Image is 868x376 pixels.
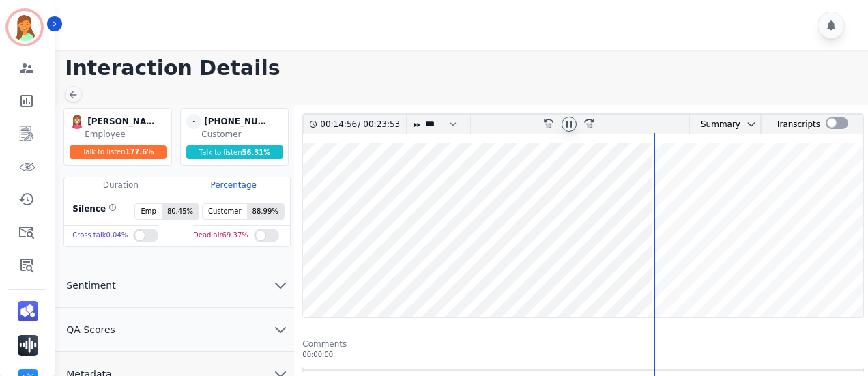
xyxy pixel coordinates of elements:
div: Cross talk 0.04 % [72,226,128,246]
span: 80.45 % [162,204,199,219]
div: Percentage [177,177,290,192]
button: QA Scores chevron down [55,308,294,352]
h1: Interaction Details [65,56,868,81]
button: Sentiment chevron down [55,263,294,308]
div: 00:00:00 [302,349,864,360]
div: Summary [690,115,740,134]
div: Duration [64,177,177,192]
span: - [186,114,201,129]
div: Transcripts [776,115,820,134]
div: Comments [302,338,864,349]
img: Bordered avatar [8,11,41,44]
div: Silence [70,203,117,220]
span: 177.6 % [126,148,154,156]
span: 88.99 % [247,204,284,219]
svg: chevron down [746,119,757,130]
span: Emp [135,204,161,219]
div: Talk to listen [186,145,283,159]
button: chevron down [740,119,757,130]
div: Customer [201,129,285,140]
div: 00:14:56 [320,115,358,134]
span: Sentiment [55,278,126,292]
svg: chevron down [272,277,289,293]
div: Employee [85,129,169,140]
div: 00:23:53 [360,115,398,134]
span: Customer [203,204,247,219]
div: / [320,115,403,134]
span: QA Scores [55,323,126,336]
svg: chevron down [272,321,289,338]
span: 56.31 % [242,149,271,156]
div: Talk to listen [70,145,167,159]
div: [PERSON_NAME] [87,114,156,129]
div: [PHONE_NUMBER] [204,114,272,129]
div: Dead air 69.37 % [193,226,248,246]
